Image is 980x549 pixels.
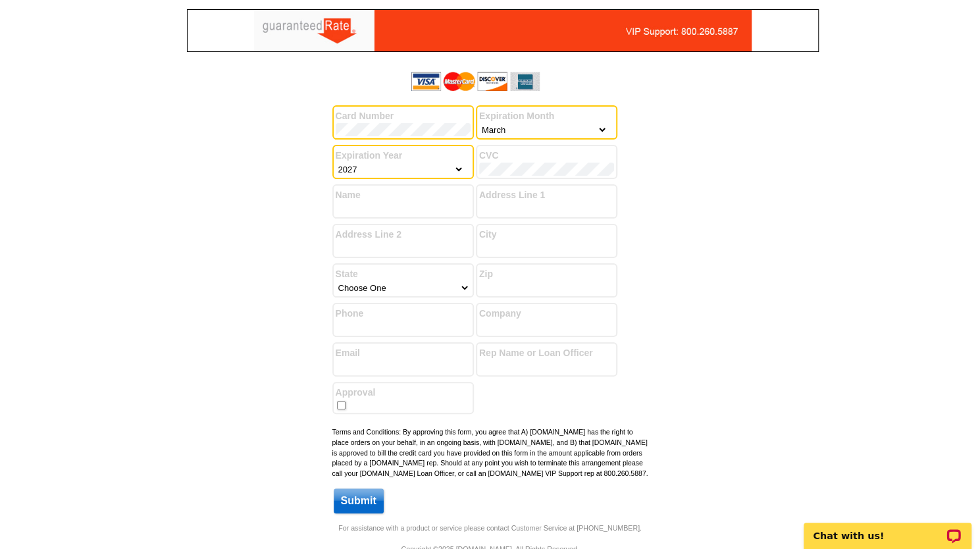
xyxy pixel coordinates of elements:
[336,386,471,400] label: Approval
[479,307,614,321] label: Company
[336,307,471,321] label: Phone
[336,228,471,242] label: Address Line 2
[336,188,471,202] label: Name
[332,428,648,477] small: Terms and Conditions: By approving this form, you agree that A) [DOMAIN_NAME] has the right to pl...
[336,346,471,360] label: Email
[479,346,614,360] label: Rep Name or Loan Officer
[336,267,471,281] label: State
[479,149,614,163] label: CVC
[479,267,614,281] label: Zip
[479,228,614,242] label: City
[336,109,471,123] label: Card Number
[479,188,614,202] label: Address Line 1
[479,109,614,123] label: Expiration Month
[334,488,384,513] input: Submit
[411,72,540,91] img: acceptedCards.gif
[795,508,980,549] iframe: LiveChat chat widget
[336,149,471,163] label: Expiration Year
